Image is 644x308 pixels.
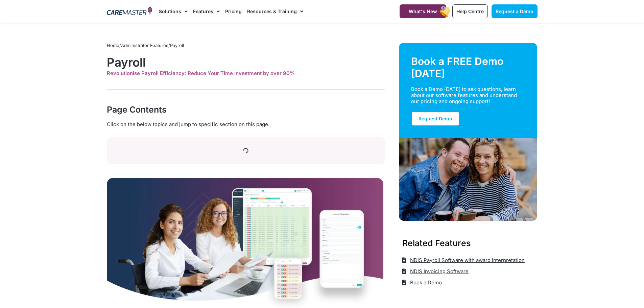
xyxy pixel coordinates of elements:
a: Home [107,43,119,48]
span: NDIS Invoicing Software [408,266,469,277]
a: Book a Demo [402,277,442,288]
span: What's New [409,8,437,14]
h1: Payroll [107,55,385,69]
div: Revolutionise Payroll Efficiency: Reduce Your Time Investment by over 90% [107,70,385,76]
a: Administrator Features [121,43,168,48]
span: Payroll [170,43,184,48]
span: Help Centre [456,8,484,14]
div: Book a Demo [DATE] to ask questions, learn about our software features and understand our pricing... [411,86,517,104]
a: NDIS Payroll Software with award interpretation [402,255,525,266]
img: CareMaster Logo [107,6,152,17]
a: What's New [400,4,446,18]
a: NDIS Invoicing Software [402,266,469,277]
span: Request a Demo [496,8,533,14]
span: Request Demo [419,116,452,121]
a: Request a Demo [492,4,538,18]
img: Support Worker and NDIS Participant out for a coffee. [399,138,538,221]
div: Page Contents [107,103,385,116]
span: / / [107,43,184,48]
span: NDIS Payroll Software with award interpretation [408,255,525,266]
h3: Related Features [402,237,534,249]
div: Book a FREE Demo [DATE] [411,55,525,79]
span: Book a Demo [408,277,442,288]
a: Help Centre [452,4,488,18]
div: Click on the below topics and jump to specific section on this page. [107,121,385,128]
a: Request Demo [411,111,460,126]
